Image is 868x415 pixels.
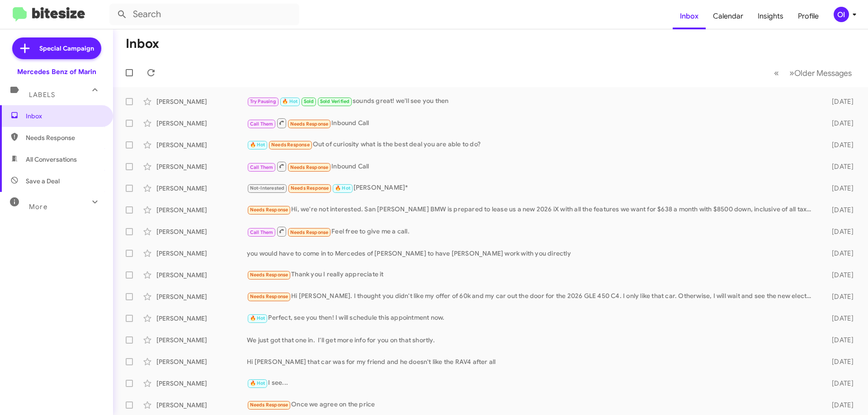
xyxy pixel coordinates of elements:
[817,357,861,366] div: [DATE]
[126,37,159,51] h1: Inbox
[250,315,265,321] span: 🔥 Hot
[156,401,247,410] div: [PERSON_NAME]
[250,380,265,386] span: 🔥 Hot
[826,7,858,22] button: OI
[29,203,47,211] span: More
[250,294,288,299] span: Needs Response
[247,336,817,345] div: We just got that one in. I'll get more info for you on that shortly.
[817,401,861,410] div: [DATE]
[817,184,861,193] div: [DATE]
[817,336,861,345] div: [DATE]
[250,402,288,408] span: Needs Response
[673,3,706,29] a: Inbox
[109,4,299,25] input: Search
[817,227,861,236] div: [DATE]
[247,400,817,410] div: Once we agree on the price
[290,229,329,235] span: Needs Response
[774,67,779,79] span: «
[156,249,247,258] div: [PERSON_NAME]
[320,98,350,104] span: Sold Verified
[156,357,247,366] div: [PERSON_NAME]
[769,64,784,82] button: Previous
[26,133,103,142] span: Needs Response
[250,142,265,148] span: 🔥 Hot
[250,98,276,104] span: Try Pausing
[250,185,285,191] span: Not-Interested
[247,291,817,302] div: Hi [PERSON_NAME]. I thought you didn't like my offer of 60k and my car out the door for the 2026 ...
[247,270,817,280] div: Thank you I really appreciate it
[156,336,247,345] div: [PERSON_NAME]
[290,164,329,170] span: Needs Response
[789,67,794,79] span: »
[291,185,329,191] span: Needs Response
[784,64,857,82] button: Next
[156,314,247,323] div: [PERSON_NAME]
[156,379,247,388] div: [PERSON_NAME]
[250,164,274,170] span: Call Them
[156,162,247,171] div: [PERSON_NAME]
[247,117,817,129] div: Inbound Call
[26,112,103,121] span: Inbox
[156,184,247,193] div: [PERSON_NAME]
[17,67,96,76] div: Mercedes Benz of Marin
[817,162,861,171] div: [DATE]
[817,270,861,280] div: [DATE]
[250,229,274,235] span: Call Them
[817,292,861,301] div: [DATE]
[12,37,101,59] a: Special Campaign
[817,314,861,323] div: [DATE]
[791,3,826,29] a: Profile
[834,7,849,22] div: OI
[247,183,817,193] div: [PERSON_NAME]*
[817,379,861,388] div: [DATE]
[26,177,60,186] span: Save a Deal
[247,378,817,388] div: I see...
[817,97,861,106] div: [DATE]
[247,205,817,215] div: Hi, we're not interested. San [PERSON_NAME] BMW is prepared to lease us a new 2026 iX with all th...
[29,91,55,99] span: Labels
[817,205,861,214] div: [DATE]
[247,226,817,237] div: Feel free to give me a call.
[335,185,350,191] span: 🔥 Hot
[247,140,817,150] div: Out of curiosity what is the best deal you are able to do?
[247,96,817,107] div: sounds great! we'll see you then
[794,68,852,78] span: Older Messages
[156,292,247,301] div: [PERSON_NAME]
[290,121,329,127] span: Needs Response
[247,249,817,258] div: you would have to come in to Mercedes of [PERSON_NAME] to have [PERSON_NAME] work with you directly
[817,119,861,128] div: [DATE]
[26,155,77,164] span: All Conversations
[156,205,247,214] div: [PERSON_NAME]
[271,142,310,148] span: Needs Response
[156,270,247,280] div: [PERSON_NAME]
[39,44,94,53] span: Special Campaign
[706,3,750,29] a: Calendar
[304,98,314,104] span: Sold
[247,161,817,172] div: Inbound Call
[282,98,297,104] span: 🔥 Hot
[250,121,274,127] span: Call Them
[769,64,857,82] nav: Page navigation example
[250,272,288,278] span: Needs Response
[156,227,247,236] div: [PERSON_NAME]
[156,97,247,106] div: [PERSON_NAME]
[156,119,247,128] div: [PERSON_NAME]
[817,249,861,258] div: [DATE]
[247,313,817,323] div: Perfect, see you then! I will schedule this appointment now.
[247,357,817,366] div: Hi [PERSON_NAME] that car was for my friend and he doesn't like the RAV4 after all
[250,207,288,213] span: Needs Response
[750,3,791,29] a: Insights
[156,140,247,149] div: [PERSON_NAME]
[817,140,861,149] div: [DATE]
